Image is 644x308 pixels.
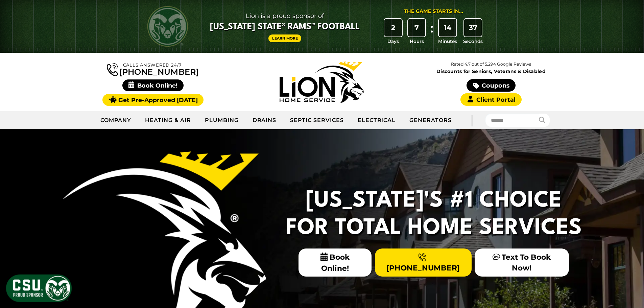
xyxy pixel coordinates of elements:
[463,38,483,45] span: Seconds
[406,61,575,68] p: Rated 4.7 out of 5,294 Google Reviews
[351,112,403,129] a: Electrical
[107,62,199,76] a: [PHONE_NUMBER]
[94,112,139,129] a: Company
[246,112,284,129] a: Drains
[375,248,472,276] a: [PHONE_NUMBER]
[122,79,184,91] span: Book Online!
[299,248,372,277] span: Book Online!
[408,69,574,74] span: Discounts for Seniors, Veterans & Disabled
[460,93,521,106] a: Client Portal
[408,19,426,37] div: 7
[210,21,360,33] span: [US_STATE] State® Rams™ Football
[403,112,458,129] a: Generators
[475,248,569,276] a: Text To Book Now!
[384,19,402,37] div: 2
[283,112,351,129] a: Septic Services
[5,274,73,303] img: CSU Sponsor Badge
[280,62,364,103] img: Lion Home Service
[268,34,302,42] a: Learn More
[138,112,198,129] a: Heating & Air
[282,187,586,242] h2: [US_STATE]'s #1 Choice For Total Home Services
[458,111,485,129] div: |
[404,8,463,15] div: The Game Starts in...
[147,6,188,47] img: CSU Rams logo
[198,112,246,129] a: Plumbing
[438,38,457,45] span: Minutes
[439,19,456,37] div: 14
[387,38,399,45] span: Days
[102,94,204,106] a: Get Pre-Approved [DATE]
[464,19,482,37] div: 37
[410,38,424,45] span: Hours
[210,10,360,21] span: Lion is a proud sponsor of
[467,79,515,92] a: Coupons
[428,19,435,45] div: :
